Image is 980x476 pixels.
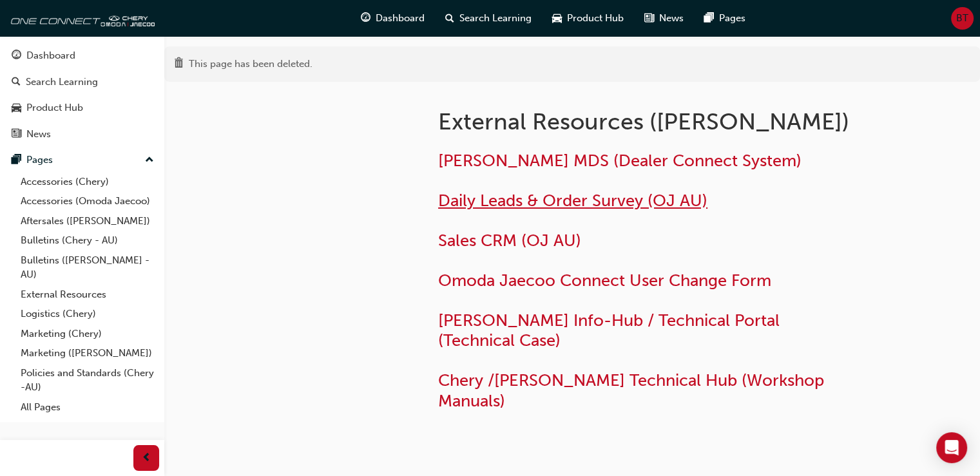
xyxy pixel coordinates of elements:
div: Dashboard [26,48,75,63]
div: This page has been deleted. [189,57,312,71]
a: Logistics (Chery) [15,304,159,324]
a: Product Hub [5,96,159,120]
span: pages-icon [704,10,714,26]
span: Dashboard [376,11,425,26]
a: External Resources [15,285,159,305]
span: guage-icon [12,50,21,62]
h1: External Resources ([PERSON_NAME]) [438,108,861,136]
span: guage-icon [361,10,370,26]
button: BT [951,7,974,30]
div: Product Hub [26,100,83,115]
span: pageStatus_REMOVED-icon [174,59,184,70]
div: Open Intercom Messenger [936,432,967,463]
a: [PERSON_NAME] Info-Hub / Technical Portal (Technical Case) [438,310,784,351]
a: Marketing (Chery) [15,324,159,344]
span: search-icon [12,77,21,88]
a: Sales CRM (OJ AU) [438,231,581,251]
img: oneconnect [6,5,155,31]
span: Product Hub [567,11,624,26]
span: search-icon [445,10,454,26]
span: Pages [719,11,745,26]
span: pages-icon [12,155,21,166]
a: Aftersales ([PERSON_NAME]) [15,211,159,231]
button: Pages [5,148,159,172]
span: News [659,11,684,26]
span: Search Learning [459,11,532,26]
button: DashboardSearch LearningProduct HubNews [5,41,159,148]
a: Dashboard [5,44,159,68]
span: prev-icon [142,450,151,466]
a: All Pages [15,397,159,417]
a: news-iconNews [634,5,694,32]
a: Accessories (Omoda Jaecoo) [15,191,159,211]
a: guage-iconDashboard [351,5,435,32]
a: Marketing ([PERSON_NAME]) [15,343,159,363]
span: BT [956,11,968,26]
span: news-icon [12,129,21,140]
a: Policies and Standards (Chery -AU) [15,363,159,397]
a: pages-iconPages [694,5,756,32]
a: Accessories (Chery) [15,172,159,192]
a: Chery /[PERSON_NAME] Technical Hub (Workshop Manuals) [438,370,829,411]
a: Bulletins ([PERSON_NAME] - AU) [15,251,159,285]
span: news-icon [644,10,654,26]
a: search-iconSearch Learning [435,5,542,32]
a: Bulletins (Chery - AU) [15,231,159,251]
div: Pages [26,153,53,167]
a: News [5,122,159,146]
a: [PERSON_NAME] MDS (Dealer Connect System) [438,151,802,171]
span: car-icon [12,102,21,114]
a: Omoda Jaecoo Connect User Change Form [438,271,771,290]
span: car-icon [552,10,562,26]
div: News [26,127,51,142]
a: Search Learning [5,70,159,94]
a: Daily Leads & Order Survey (OJ AU) [438,191,707,211]
div: Search Learning [26,75,98,90]
a: car-iconProduct Hub [542,5,634,32]
span: up-icon [145,152,154,169]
